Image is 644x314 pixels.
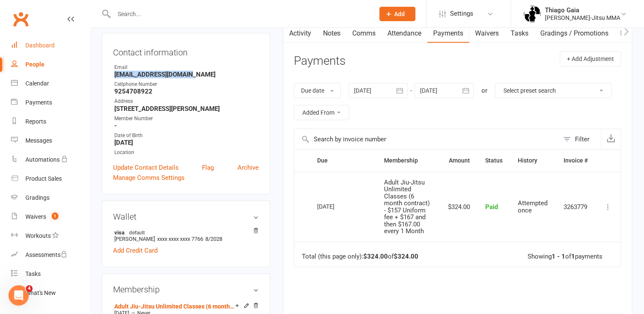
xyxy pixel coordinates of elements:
a: Messages [11,131,89,150]
h3: Membership [113,285,259,294]
h3: Contact information [113,44,259,57]
a: Tasks [11,264,89,284]
a: Dashboard [11,36,89,55]
div: Calendar [25,80,49,87]
div: Date of Birth [114,132,259,140]
th: Status [478,150,510,171]
a: Reports [11,112,89,131]
div: What's New [25,289,56,296]
a: Manage Comms Settings [113,173,185,183]
div: Thiago Gaia [545,6,620,14]
strong: 1 - 1 [552,253,565,260]
th: History [510,150,556,171]
span: Settings [450,4,473,23]
a: Product Sales [11,169,89,188]
div: Showing of payments [528,253,603,260]
a: Waivers [469,24,505,43]
div: Assessments [25,251,67,258]
a: People [11,55,89,74]
button: Added From [294,105,349,120]
a: Payments [11,93,89,112]
strong: $324.00 [394,253,418,260]
a: Add Credit Card [113,245,158,256]
div: Address [114,97,259,105]
div: Filter [575,134,589,144]
strong: [DATE] [114,139,259,146]
div: Location [114,149,259,157]
span: 1 [52,212,58,220]
strong: $324.00 [363,253,388,260]
a: Waivers 1 [11,207,89,226]
input: Search... [111,8,368,20]
span: Attempted once [518,199,547,214]
a: Tasks [505,24,534,43]
div: Gradings [25,194,50,201]
strong: visa [114,229,254,236]
div: Tasks [25,270,41,277]
button: Due date [294,83,341,98]
a: Gradings [11,188,89,207]
a: Automations [11,150,89,169]
span: 8/2028 [205,236,222,242]
span: Adult Jiu-Jitsu Unlimited Classes (6 month contract) - $157 Uniform fee + $167 and then $167.00 e... [384,179,430,235]
div: or [481,85,487,96]
div: Total (this page only): of [302,253,418,260]
div: Messages [25,137,52,144]
a: Calendar [11,74,89,93]
div: Email [114,63,259,72]
a: What's New [11,284,89,303]
td: $324.00 [440,172,478,242]
div: Waivers [25,213,46,220]
a: Gradings / Promotions [534,24,614,43]
a: Assessments [11,245,89,264]
div: People [25,61,44,68]
strong: [STREET_ADDRESS][PERSON_NAME] [114,105,259,113]
th: Amount [440,150,478,171]
div: Reports [25,118,46,125]
a: Update Contact Details [113,163,179,173]
a: Flag [202,163,214,173]
h3: Payments [294,55,345,68]
div: Workouts [25,232,51,239]
span: default [127,229,147,236]
div: Product Sales [25,175,62,182]
th: Membership [376,150,440,171]
a: Workouts [11,226,89,245]
span: 4 [26,285,33,292]
a: Comms [346,24,381,43]
a: Activity [283,24,317,43]
div: Cellphone Number [114,80,259,88]
button: Filter [559,129,601,149]
a: Notes [317,24,346,43]
a: Archive [238,163,259,173]
li: [PERSON_NAME] [113,228,259,243]
strong: - [114,122,259,129]
div: Automations [25,156,60,163]
input: Search by invoice number [294,129,559,149]
div: [PERSON_NAME]-Jitsu MMA [545,14,620,22]
h3: Wallet [113,212,259,221]
div: Member Number [114,115,259,123]
td: 3263779 [556,172,595,242]
th: Invoice # [556,150,595,171]
button: Add [379,7,415,21]
iframe: Intercom live chat [8,285,29,306]
button: + Add Adjustment [560,51,621,66]
strong: 1 [571,253,575,260]
div: [DATE] [317,200,356,213]
span: Paid [485,203,498,211]
strong: [EMAIL_ADDRESS][DOMAIN_NAME] [114,71,259,78]
th: Due [310,150,376,171]
div: Payments [25,99,52,106]
a: Adult Jiu-Jitsu Unlimited Classes (6 month contract) - $157 Uniform fee + $167 and then $167.00 e... [114,303,235,310]
img: thumb_image1620107676.png [524,6,541,22]
a: Clubworx [10,8,31,30]
strong: 9254708922 [114,88,259,95]
span: Add [394,11,405,17]
a: Attendance [381,24,427,43]
a: Payments [427,24,469,43]
span: xxxx xxxx xxxx 7766 [157,236,203,242]
div: Dashboard [25,42,55,49]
